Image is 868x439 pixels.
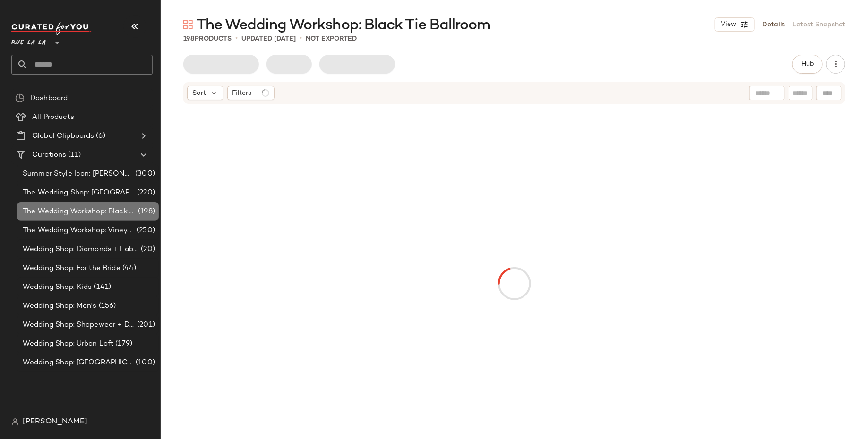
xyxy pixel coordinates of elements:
[183,34,232,44] div: Products
[23,225,135,236] span: The Wedding Workshop: Vineyard
[183,35,195,42] span: 198
[232,88,252,98] span: Filters
[113,338,132,349] span: (179)
[300,33,302,44] span: •
[11,22,92,35] img: cfy_white_logo.C9jOOHJF.svg
[133,169,155,179] span: (300)
[11,32,46,49] span: Rue La La
[32,112,74,123] span: All Products
[183,20,193,29] img: svg%3e
[715,17,755,32] button: View
[136,206,155,217] span: (198)
[306,34,357,44] p: Not Exported
[66,150,81,160] span: (11)
[192,88,206,98] span: Sort
[762,20,785,30] a: Details
[23,282,92,293] span: Wedding Shop: Kids
[23,169,133,179] span: Summer Style Icon: [PERSON_NAME]
[32,150,66,160] span: Curations
[23,338,113,349] span: Wedding Shop: Urban Loft
[23,206,136,217] span: The Wedding Workshop: Black Tie Ballroom
[23,416,87,428] span: [PERSON_NAME]
[23,263,120,274] span: Wedding Shop: For the Bride
[94,131,105,142] span: (6)
[23,320,135,330] span: Wedding Shop: Shapewear + Day of Prep
[23,301,97,312] span: Wedding Shop: Men's
[32,131,94,142] span: Global Clipboards
[135,320,155,330] span: (201)
[23,244,139,255] span: Wedding Shop: Diamonds + Lab Diamonds
[92,282,112,293] span: (141)
[15,93,25,103] img: svg%3e
[120,263,137,274] span: (44)
[235,33,238,44] span: •
[97,301,116,312] span: (156)
[23,187,135,198] span: The Wedding Shop: [GEOGRAPHIC_DATA]
[720,21,736,28] span: View
[11,418,19,426] img: svg%3e
[801,60,814,68] span: Hub
[135,187,155,198] span: (220)
[135,225,155,236] span: (250)
[241,34,296,44] p: updated [DATE]
[30,93,68,104] span: Dashboard
[197,16,490,35] span: The Wedding Workshop: Black Tie Ballroom
[134,357,155,368] span: (100)
[139,244,155,255] span: (20)
[792,55,823,74] button: Hub
[23,357,134,368] span: Wedding Shop: [GEOGRAPHIC_DATA]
